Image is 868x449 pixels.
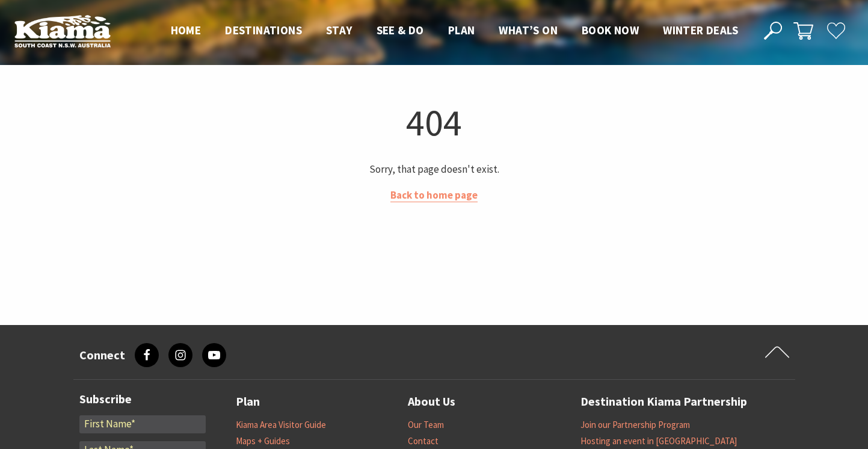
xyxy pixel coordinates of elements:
[236,435,290,447] a: Maps + Guides
[408,392,455,412] a: About Us
[78,161,790,178] p: Sorry, that page doesn't exist.
[408,435,439,447] a: Contact
[377,23,424,37] span: See & Do
[236,392,260,412] a: Plan
[580,392,747,412] a: Destination Kiama Partnership
[236,419,326,431] a: Kiama Area Visitor Guide
[79,392,206,406] h3: Subscribe
[78,98,790,147] h1: 404
[408,419,444,431] a: Our Team
[663,23,738,37] span: Winter Deals
[448,23,475,37] span: Plan
[499,23,558,37] span: What’s On
[171,23,202,37] span: Home
[580,419,690,431] a: Join our Partnership Program
[580,435,737,447] a: Hosting an event in [GEOGRAPHIC_DATA]
[225,23,302,37] span: Destinations
[79,415,206,433] input: First Name*
[582,23,639,37] span: Book now
[159,21,750,41] nav: Main Menu
[79,348,125,362] h3: Connect
[14,14,111,48] img: Kiama Logo
[326,23,352,37] span: Stay
[390,188,478,202] a: Back to home page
